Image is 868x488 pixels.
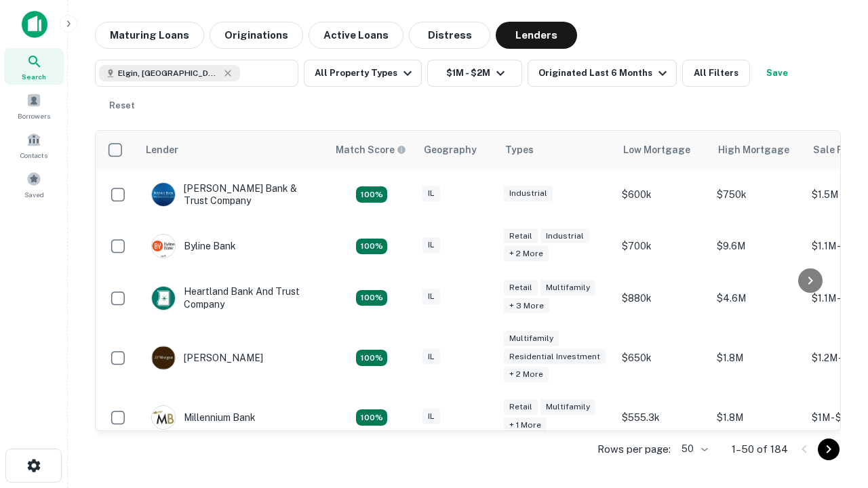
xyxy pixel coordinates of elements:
[528,60,677,87] button: Originated Last 6 Months
[682,60,750,87] button: All Filters
[710,220,805,272] td: $9.6M
[151,285,314,310] div: Heartland Bank And Trust Company
[336,142,406,157] div: Capitalize uses an advanced AI algorithm to match your search with the best lender. The match sco...
[615,169,710,220] td: $600k
[4,87,64,124] a: Borrowers
[504,331,559,346] div: Multifamily
[309,22,403,49] button: Active Loans
[138,131,328,169] th: Lender
[538,65,671,81] div: Originated Last 6 Months
[356,239,387,255] div: Matching Properties: 18, hasApolloMatch: undefined
[336,142,403,157] h6: Match Score
[356,290,387,306] div: Matching Properties: 19, hasApolloMatch: undefined
[504,298,549,314] div: + 3 more
[4,48,64,85] a: Search
[152,406,175,429] img: picture
[100,92,144,119] button: Reset
[356,409,387,426] div: Matching Properties: 16, hasApolloMatch: undefined
[540,228,589,244] div: Industrial
[504,246,549,262] div: + 2 more
[732,441,788,457] p: 1–50 of 184
[422,186,440,201] div: IL
[505,142,534,158] div: Types
[22,11,47,38] img: capitalize-icon.png
[18,110,50,121] span: Borrowers
[4,127,64,163] a: Contacts
[152,287,175,310] img: picture
[416,131,497,169] th: Geography
[504,418,547,433] div: + 1 more
[210,22,303,49] button: Originations
[718,142,789,158] div: High Mortgage
[504,367,549,382] div: + 2 more
[496,22,577,49] button: Lenders
[118,67,220,79] span: Elgin, [GEOGRAPHIC_DATA], [GEOGRAPHIC_DATA]
[710,324,805,392] td: $1.8M
[152,346,175,369] img: picture
[152,235,175,258] img: picture
[4,166,64,203] a: Saved
[615,392,710,443] td: $555.3k
[146,142,178,158] div: Lender
[356,350,387,366] div: Matching Properties: 24, hasApolloMatch: undefined
[151,405,256,430] div: Millennium Bank
[504,349,606,365] div: Residential Investment
[615,324,710,392] td: $650k
[422,289,440,304] div: IL
[24,189,44,200] span: Saved
[623,142,690,158] div: Low Mortgage
[710,392,805,443] td: $1.8M
[22,71,46,82] span: Search
[800,380,868,445] iframe: Chat Widget
[710,169,805,220] td: $750k
[615,272,710,323] td: $880k
[424,142,477,158] div: Geography
[151,346,263,370] div: [PERSON_NAME]
[504,399,538,415] div: Retail
[497,131,615,169] th: Types
[20,150,47,161] span: Contacts
[328,131,416,169] th: Capitalize uses an advanced AI algorithm to match your search with the best lender. The match sco...
[504,280,538,296] div: Retail
[504,186,553,201] div: Industrial
[151,234,236,258] div: Byline Bank
[151,182,314,207] div: [PERSON_NAME] Bank & Trust Company
[710,131,805,169] th: High Mortgage
[615,131,710,169] th: Low Mortgage
[710,272,805,323] td: $4.6M
[422,409,440,424] div: IL
[422,349,440,365] div: IL
[409,22,490,49] button: Distress
[304,60,422,87] button: All Property Types
[818,439,840,460] button: Go to next page
[356,186,387,203] div: Matching Properties: 28, hasApolloMatch: undefined
[427,60,522,87] button: $1M - $2M
[504,228,538,244] div: Retail
[597,441,671,457] p: Rows per page:
[755,60,799,87] button: Save your search to get updates of matches that match your search criteria.
[676,439,710,459] div: 50
[615,220,710,272] td: $700k
[422,237,440,253] div: IL
[152,183,175,206] img: picture
[540,280,595,296] div: Multifamily
[540,399,595,415] div: Multifamily
[95,22,204,49] button: Maturing Loans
